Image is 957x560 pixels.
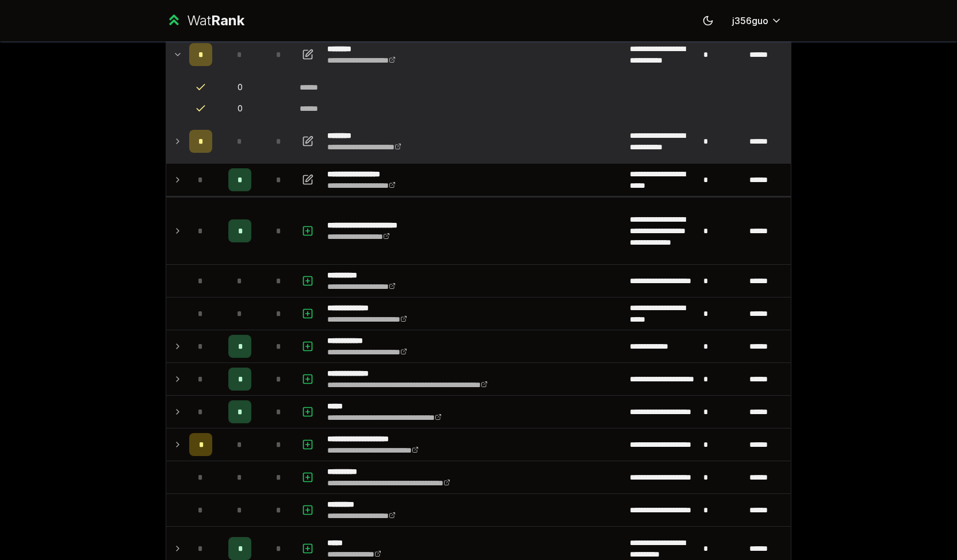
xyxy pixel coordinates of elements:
span: Rank [211,12,244,29]
td: 0 [217,77,263,98]
span: j356guo [732,14,768,28]
div: Wat [187,11,244,30]
td: 0 [217,98,263,119]
a: WatRank [166,11,244,30]
button: j356guo [723,10,791,31]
